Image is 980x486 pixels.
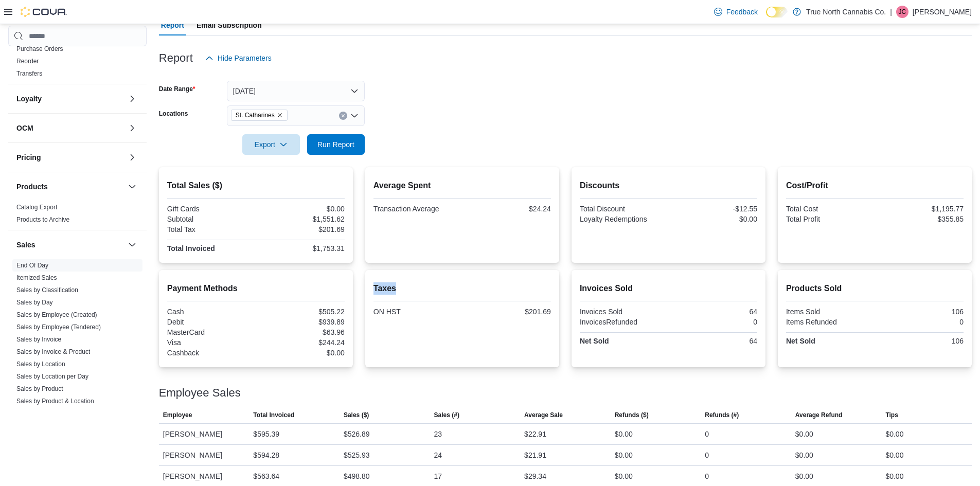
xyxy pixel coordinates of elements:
[795,449,813,461] div: $0.00
[16,274,57,282] span: Itemized Sales
[253,411,294,419] span: Total Invoiced
[159,445,250,465] div: [PERSON_NAME]
[317,139,354,150] span: Run Report
[434,411,459,419] span: Sales (#)
[16,298,53,307] span: Sales by Day
[670,205,757,213] div: -$12.55
[705,428,709,440] div: 0
[670,215,757,223] div: $0.00
[580,179,757,192] h2: Discounts
[16,274,57,281] a: Itemized Sales
[913,6,972,18] p: [PERSON_NAME]
[373,308,460,316] div: ON HST
[16,203,57,211] span: Catalog Export
[877,215,964,223] div: $355.85
[253,470,279,482] div: $563.64
[806,6,886,18] p: True North Cannabis Co.
[201,48,276,68] button: Hide Parameters
[373,205,460,213] div: Transaction Average
[258,338,345,347] div: $244.24
[16,261,48,269] span: End Of Day
[795,470,813,482] div: $0.00
[16,323,101,331] a: Sales by Employee (Tendered)
[877,318,964,326] div: 0
[344,470,370,482] div: $498.80
[766,17,767,18] span: Dark Mode
[705,449,709,461] div: 0
[16,286,78,294] span: Sales by Classification
[21,7,67,17] img: Cova
[167,179,345,192] h2: Total Sales ($)
[258,205,345,213] div: $0.00
[580,337,609,345] strong: Net Sold
[167,244,215,253] strong: Total Invoiced
[197,15,262,35] span: Email Subscription
[16,397,94,405] span: Sales by Product & Location
[16,286,78,294] a: Sales by Classification
[16,398,94,405] a: Sales by Product & Location
[126,151,138,164] button: Pricing
[885,449,903,461] div: $0.00
[885,470,903,482] div: $0.00
[16,240,35,250] h3: Sales
[434,428,442,440] div: 23
[615,449,633,461] div: $0.00
[344,411,369,419] span: Sales ($)
[258,244,345,253] div: $1,753.31
[877,205,964,213] div: $1,195.77
[373,179,551,192] h2: Average Spent
[126,181,138,193] button: Products
[258,215,345,223] div: $1,551.62
[877,308,964,316] div: 106
[786,179,964,192] h2: Cost/Profit
[16,152,41,163] h3: Pricing
[16,373,88,380] a: Sales by Location per Day
[16,323,101,331] span: Sales by Employee (Tendered)
[159,424,250,444] div: [PERSON_NAME]
[16,204,57,211] a: Catalog Export
[258,308,345,316] div: $505.22
[786,318,873,326] div: Items Refunded
[795,411,843,419] span: Average Refund
[615,411,649,419] span: Refunds ($)
[163,411,192,419] span: Employee
[890,6,892,18] p: |
[580,205,667,213] div: Total Discount
[16,45,63,53] span: Purchase Orders
[524,470,546,482] div: $29.34
[726,7,758,17] span: Feedback
[167,282,345,295] h2: Payment Methods
[16,70,42,77] a: Transfers
[434,470,442,482] div: 17
[16,372,88,381] span: Sales by Location per Day
[16,385,63,392] a: Sales by Product
[16,123,124,133] button: OCM
[16,361,65,368] a: Sales by Location
[524,411,563,419] span: Average Sale
[705,411,739,419] span: Refunds (#)
[373,282,551,295] h2: Taxes
[885,428,903,440] div: $0.00
[8,201,147,230] div: Products
[786,308,873,316] div: Items Sold
[242,134,300,155] button: Export
[16,182,48,192] h3: Products
[786,205,873,213] div: Total Cost
[307,134,365,155] button: Run Report
[16,58,39,65] a: Reorder
[167,328,254,336] div: MasterCard
[8,259,147,436] div: Sales
[580,308,667,316] div: Invoices Sold
[16,336,61,343] a: Sales by Invoice
[126,122,138,134] button: OCM
[896,6,908,18] div: Jessie Clark
[159,387,241,399] h3: Employee Sales
[524,428,546,440] div: $22.91
[16,94,42,104] h3: Loyalty
[786,215,873,223] div: Total Profit
[16,216,69,223] a: Products to Archive
[615,428,633,440] div: $0.00
[253,428,279,440] div: $595.39
[258,225,345,233] div: $201.69
[580,318,667,326] div: InvoicesRefunded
